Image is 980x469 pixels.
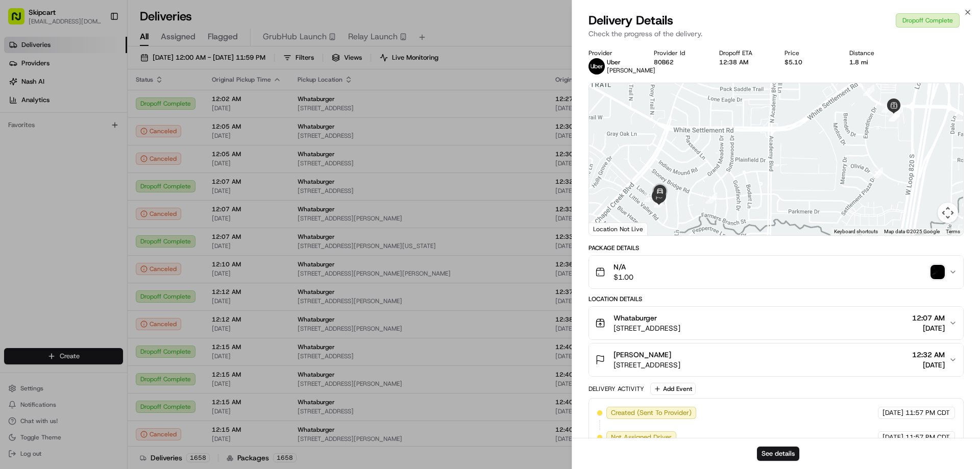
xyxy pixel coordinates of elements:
[912,350,945,360] span: 12:32 AM
[884,229,940,234] span: Map data ©2025 Google
[589,58,605,75] img: uber-new-logo.jpeg
[930,265,945,279] img: photo_proof_of_delivery image
[912,313,945,323] span: 12:07 AM
[589,256,963,288] button: N/A$1.00photo_proof_of_delivery image
[868,163,887,183] div: 10
[905,433,950,442] span: 11:57 PM CDT
[757,447,799,461] button: See details
[592,222,625,235] a: Open this area in Google Maps (opens a new window)
[589,29,964,39] p: Check the progress of the delivery.
[20,201,78,211] span: Knowledge Base
[27,66,168,77] input: Clear
[938,203,958,223] button: Map camera controls
[614,360,680,370] span: [STREET_ADDRESS]
[719,58,768,66] div: 12:38 AM
[607,58,621,66] span: Uber
[611,408,692,417] span: Created (Sent To Provider)
[158,131,186,143] button: See all
[46,108,140,116] div: We're available if you need us!
[6,196,82,215] a: 📗Knowledge Base
[614,323,680,333] span: [STREET_ADDRESS]
[888,102,907,121] div: 5
[946,229,960,234] a: Terms
[614,262,633,272] span: N/A
[719,49,768,57] div: Dropoff ETA
[614,350,671,360] span: [PERSON_NAME]
[912,323,945,333] span: [DATE]
[21,97,40,116] img: 8571987876998_91fb9ceb93ad5c398215_72.jpg
[834,228,878,235] button: Keyboard shortcuts
[10,202,18,210] div: 📗
[589,49,638,57] div: Provider
[883,408,903,417] span: [DATE]
[849,49,898,57] div: Distance
[614,272,633,282] span: $1.00
[859,81,878,100] div: 9
[607,66,655,75] span: [PERSON_NAME]
[589,343,963,376] button: [PERSON_NAME][STREET_ADDRESS]12:32 AM[DATE]
[32,158,109,166] span: Wisdom [PERSON_NAME]
[589,223,648,235] div: Location Not Live
[589,385,644,393] div: Delivery Activity
[654,58,674,66] button: 80B62
[10,97,29,116] img: 1736555255976-a54dd68f-1ca7-489b-9aae-adbdc363a1c4
[174,101,186,113] button: Start new chat
[589,307,963,339] button: Whataburger[STREET_ADDRESS]12:07 AM[DATE]
[111,158,114,166] span: •
[589,295,964,303] div: Location Details
[650,383,696,395] button: Add Event
[592,222,625,235] img: Google
[10,133,65,141] div: Past conversations
[785,49,834,57] div: Price
[654,49,703,57] div: Provider Id
[46,97,167,108] div: Start new chat
[116,158,137,166] span: [DATE]
[849,58,898,66] div: 1.8 mi
[905,408,950,417] span: 11:57 PM CDT
[640,187,659,206] div: 12
[883,433,903,442] span: [DATE]
[589,244,964,252] div: Package Details
[702,188,721,208] div: 11
[10,149,27,168] img: Wisdom Oko
[589,12,673,29] span: Delivery Details
[912,360,945,370] span: [DATE]
[82,196,168,215] a: 💻API Documentation
[20,159,29,167] img: 1736555255976-a54dd68f-1ca7-489b-9aae-adbdc363a1c4
[877,97,897,117] div: 8
[102,226,124,233] span: Pylon
[10,41,186,57] p: Welcome 👋
[86,202,94,210] div: 💻
[10,10,31,31] img: Nash
[611,433,672,442] span: Not Assigned Driver
[614,313,657,323] span: Whataburger
[96,201,164,211] span: API Documentation
[785,58,834,66] div: $5.10
[72,225,124,233] a: Powered byPylon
